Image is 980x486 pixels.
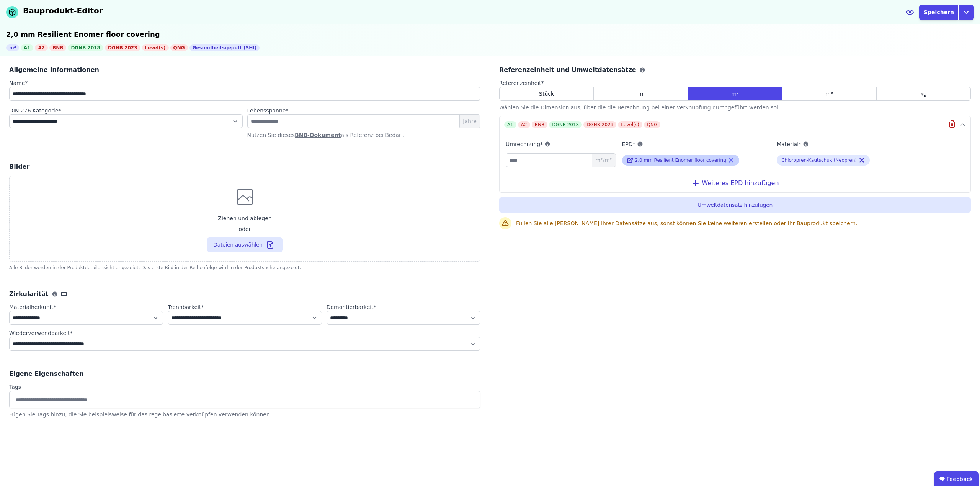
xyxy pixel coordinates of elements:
div: DGNB 2018 [68,44,103,51]
button: Ziehen und ablegenoder [207,237,282,252]
div: Wählen Sie die Dimension aus, über die die Berechnung bei einer Verknüpfung durchgeführt werden s... [499,104,971,111]
div: Weiteres EPD hinzufügen [500,174,970,192]
div: A1 [21,44,34,51]
label: audits.requiredField [247,107,289,114]
div: Bilder [9,162,480,171]
label: Material* [777,140,926,149]
span: m³ [826,90,833,98]
div: QNG [170,44,188,51]
p: Nutzen Sie dieses als Referenz bei Bedarf. [247,131,481,139]
div: Bauprodukt-Editor [23,5,103,16]
div: m² [6,44,19,51]
span: kg [920,90,927,98]
a: BNB-Dokument [295,132,341,138]
button: A1A2BNBDGNB 2018DGNB 2023Level(s)QNG [500,116,970,133]
div: Chloropren-Kautschuk (Neopren) [781,157,857,163]
div: QNG [644,121,661,128]
div: Eigene Eigenschaften [9,369,480,379]
label: audits.requiredField [327,303,480,311]
div: Gesundheitsgepüft (SHI) [189,44,260,51]
span: oder [239,225,251,233]
span: 2,0 mm Resilient Enomer floor covering [635,158,726,163]
label: Umrechnung* [506,140,616,149]
span: m²/m² [592,154,615,167]
div: Füllen Sie alle [PERSON_NAME] Ihrer Datensätze aus, sonst können Sie keine weiteren erstellen ode... [516,219,971,227]
div: Zirkularität [9,289,480,299]
div: Alle Bilder werden in der Produktdetailansicht angezeigt. Das erste Bild in der Reihenfolge wird ... [9,265,480,271]
div: A2 [35,44,48,51]
label: audits.requiredField [168,303,322,311]
span: m² [731,90,738,98]
label: audits.requiredField [9,79,28,87]
div: Level(s) [142,44,169,51]
button: Speichern [919,5,959,20]
span: Ziehen und ablegen [218,215,271,222]
div: Referenzeinheit und Umweltdatensätze [499,65,971,75]
label: audits.requiredField [499,79,971,87]
label: audits.requiredField [9,303,163,311]
span: Jahre [459,115,480,128]
button: Umweltdatensatz hinzufügen [499,197,971,213]
div: BNB [532,121,547,128]
span: Stück [539,90,554,98]
div: Allgemeine Informationen [9,65,480,75]
div: 2,0 mm Resilient Enomer floor covering [6,29,974,40]
div: A1 [504,121,516,128]
div: DGNB 2023 [105,44,140,51]
div: DGNB 2018 [549,121,582,128]
label: audits.requiredField [9,107,243,114]
div: DGNB 2023 [583,121,616,128]
span: m [638,90,644,98]
div: A2 [518,121,530,128]
label: audits.requiredField [9,329,480,337]
label: Tags [9,383,480,391]
div: BNB [49,44,66,51]
div: Level(s) [618,121,642,128]
div: Fügen Sie Tags hinzu, die Sie beispielsweise für das regelbasierte Verknüpfen verwenden können. [9,411,480,418]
